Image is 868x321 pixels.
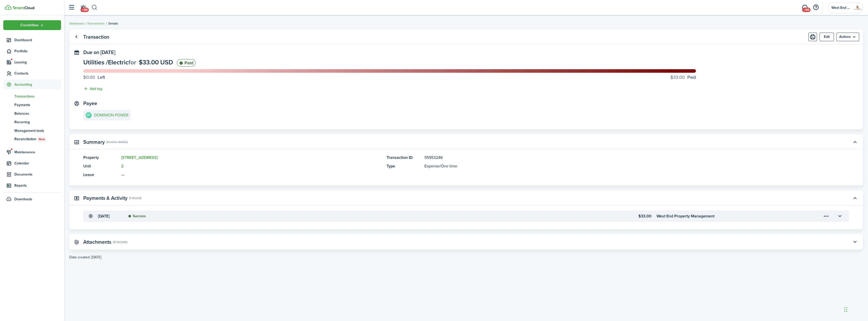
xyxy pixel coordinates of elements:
span: Downloads [14,196,32,202]
a: Transactions [87,21,104,26]
button: Open menu [836,33,859,41]
button: Search [91,3,98,12]
panel-main-title: Transaction [83,34,109,40]
button: Toggle accordion [851,238,859,246]
a: Recurring [3,118,61,126]
avatar-text: DP [86,112,92,118]
panel-main-subtitle: (0 records) [113,240,127,244]
a: Notifications [78,1,88,14]
span: +99 [802,8,810,12]
span: Expense [424,163,440,169]
span: Utilities / Electric [83,58,128,67]
a: Reports [3,181,61,190]
button: Toggle accordion [851,138,859,146]
panel-main-title: Property [83,155,119,161]
span: Calendar [14,161,61,166]
span: Leasing [14,60,61,65]
a: [STREET_ADDRESS] [121,155,158,160]
progress-caption-label: Left [83,74,105,81]
span: Portfolio [14,48,61,54]
status: Success [128,214,146,218]
panel-main-title: Lease [83,172,119,178]
progress-caption-label: Paid [670,74,696,81]
button: Add tag [83,86,102,92]
img: TenantCloud [12,6,34,9]
a: ReconciliationNew [3,135,61,143]
a: Management tools [3,126,61,135]
panel-main-title: Payee [83,101,97,106]
button: Toggle accordion [835,212,844,220]
panel-main-title: Type [387,163,422,169]
span: +99 [80,8,89,12]
span: Due on [DATE] [83,48,115,56]
a: Transactions [3,92,61,101]
a: Messaging [800,1,809,14]
panel-main-description: — [121,172,382,178]
panel-main-body: Toggle accordion [69,155,863,185]
button: Toggle accordion [851,194,859,202]
panel-main-description: / [424,163,834,169]
span: Details [108,21,118,26]
span: Payments [14,102,61,108]
span: Recurring [14,119,61,125]
panel-main-title: Attachments [83,239,111,245]
panel-main-title: Payments & Activity [83,195,127,201]
button: Open menu [3,20,61,30]
panel-main-title: Summary [83,139,105,145]
progress-caption-label-value: $33.00 [670,74,685,81]
img: West End Property Management [854,4,862,12]
transaction-details-table-item-client: West End Property Management [657,213,808,219]
span: Transactions [14,94,61,99]
e-details-info-title: DOMINION POWER [94,113,128,117]
a: Dashboard [3,35,61,45]
panel-main-description: 55953246 [424,155,834,161]
span: Reports [14,183,61,188]
span: Dashboard [14,37,61,43]
iframe: Chat Widget [843,297,868,321]
transaction-details-table-item-amount: $33.00 [516,213,652,219]
span: Create New [20,23,39,27]
transaction-details-table-item-date: [DATE] [98,213,123,219]
button: Open menu [822,212,830,220]
panel-main-title: Unit [83,163,119,169]
span: One time [441,163,457,169]
span: West End Property Management [831,6,852,10]
button: Open sidebar [67,3,76,12]
panel-main-subtitle: (Invoice details) [106,140,128,144]
progress-caption-label-value: $0.00 [83,74,95,81]
panel-main-subtitle: (1 record) [129,196,141,200]
panel-main-body: Toggle accordion [69,211,863,229]
a: Balances [3,109,61,118]
span: for [128,58,136,67]
a: Go back [72,33,80,41]
button: Edit [820,33,834,41]
button: Print [808,33,817,41]
a: DPDOMINION POWER [83,110,131,120]
span: Contacts [14,71,61,76]
button: Open resource center [811,3,820,12]
img: TenantCloud [5,5,12,10]
a: Payments [3,101,61,109]
panel-main-title: Transaction ID [387,155,422,161]
span: New [39,137,45,141]
a: Dashboard [69,21,84,26]
a: 2 [121,163,124,169]
span: Maintenance [14,150,61,155]
div: Drag [844,302,847,317]
span: Management tools [14,128,61,133]
span: Accounting [14,82,61,87]
span: Reconciliation [14,136,61,142]
span: Balances [14,111,61,116]
menu-btn: Actions [836,33,859,41]
span: $33.00 USD [139,58,173,67]
span: Documents [14,172,61,177]
status: Paid [177,59,196,67]
created-at: Date created: [DATE] [69,255,863,260]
